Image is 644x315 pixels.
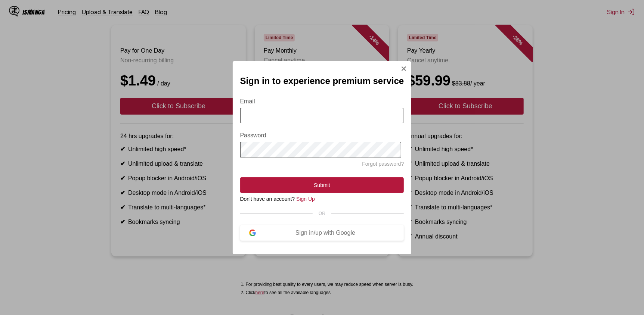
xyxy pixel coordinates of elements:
div: Don't have an account? [240,196,404,202]
button: Submit [240,177,404,193]
label: Email [240,98,404,105]
div: Sign In Modal [233,61,412,254]
a: Forgot password? [362,161,404,167]
button: Sign in/up with Google [240,225,404,241]
label: Password [240,132,404,139]
h2: Sign in to experience premium service [240,76,404,86]
div: Sign in/up with Google [256,230,395,236]
img: google-logo [249,230,256,236]
a: Sign Up [296,196,315,202]
img: Close [401,66,407,72]
div: OR [240,211,404,216]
